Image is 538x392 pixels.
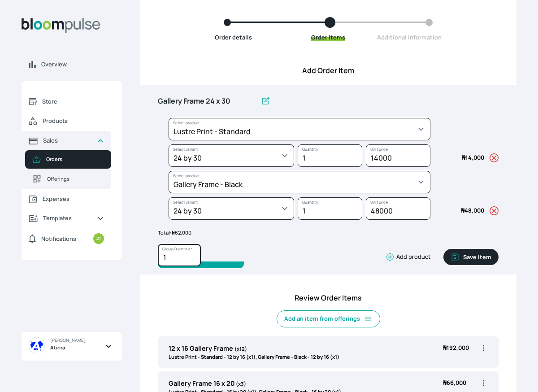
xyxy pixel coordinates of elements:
[158,229,499,237] p: Total:
[93,233,104,244] small: 21
[443,379,447,387] span: ₦
[277,310,380,327] button: Add an item from offerings
[43,136,90,145] span: Sales
[377,33,442,41] span: Additional information
[22,111,111,131] a: Products
[41,60,115,69] span: Overview
[443,344,469,352] span: 192,000
[169,379,341,388] p: Gallery Frame 16 x 20
[25,150,111,169] a: Orders
[43,214,90,222] span: Templates
[461,206,464,214] span: ₦
[462,153,484,161] span: 14,000
[42,97,104,106] span: Store
[382,253,430,261] button: Add product
[215,33,252,41] span: Order details
[158,292,499,303] h4: Review Order Items
[50,337,86,344] span: [PERSON_NAME]
[443,344,447,352] span: ₦
[43,117,104,125] span: Products
[140,65,516,76] h4: Add Order Item
[47,175,104,183] span: Offerings
[462,153,465,161] span: ₦
[158,92,257,111] input: Untitled group *
[169,344,339,353] p: 12 x 16 Gallery Frame
[43,195,104,203] span: Expenses
[169,353,339,361] p: Lustre Print - Standard - 12 by 16 (x1), Gallery Frame - Black - 12 by 16 (x1)
[172,229,175,236] span: ₦
[50,344,65,352] span: Atirira
[311,33,345,41] span: Order items
[461,206,484,214] span: 48,000
[22,55,122,74] a: Overview
[22,209,111,228] a: Templates
[236,380,246,387] span: (x3)
[22,131,111,150] a: Sales
[443,249,499,265] button: Save item
[46,156,104,163] span: Orders
[22,189,111,209] a: Expenses
[22,18,100,33] img: Bloom Logo
[443,379,466,387] span: 66,000
[41,235,76,243] span: Notifications
[234,345,247,352] span: (x12)
[22,92,111,111] a: Store
[22,228,111,249] a: Notifications21
[25,169,111,189] a: Offerings
[172,229,191,236] span: 62,000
